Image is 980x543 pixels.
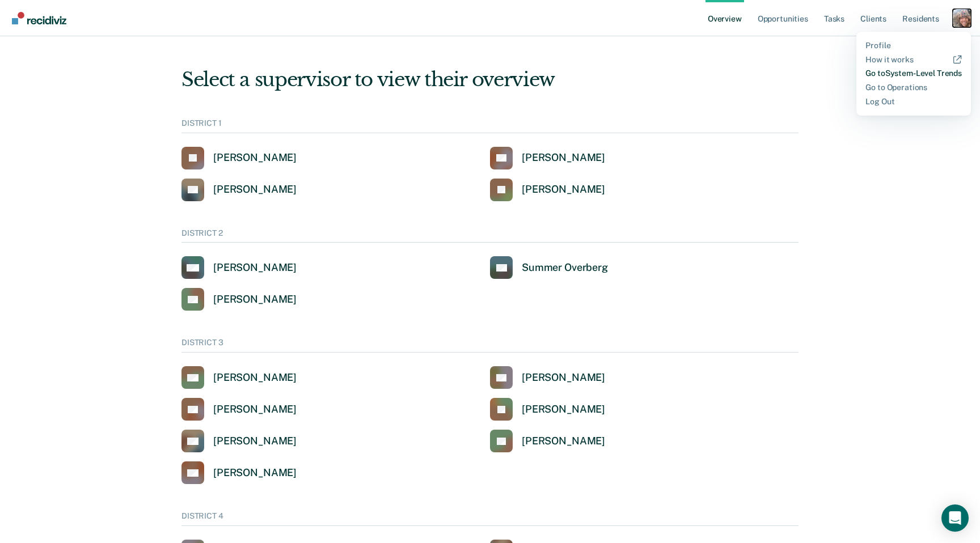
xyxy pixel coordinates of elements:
[953,9,971,27] button: Profile dropdown button
[181,147,297,169] a: [PERSON_NAME]
[181,461,297,484] a: [PERSON_NAME]
[490,366,605,389] a: [PERSON_NAME]
[181,228,799,243] div: DISTRICT 2
[213,403,297,416] div: [PERSON_NAME]
[181,179,297,201] a: [PERSON_NAME]
[213,435,297,448] div: [PERSON_NAME]
[181,398,297,421] a: [PERSON_NAME]
[213,371,297,384] div: [PERSON_NAME]
[865,55,962,65] a: How it works
[213,183,297,196] div: [PERSON_NAME]
[181,366,297,389] a: [PERSON_NAME]
[490,430,605,452] a: [PERSON_NAME]
[181,256,297,279] a: [PERSON_NAME]
[181,118,799,133] div: DISTRICT 1
[490,256,608,279] a: Summer Overberg
[865,97,962,107] a: Log Out
[181,288,297,311] a: [PERSON_NAME]
[490,179,605,201] a: [PERSON_NAME]
[522,435,605,448] div: [PERSON_NAME]
[490,398,605,421] a: [PERSON_NAME]
[181,511,799,526] div: DISTRICT 4
[181,68,799,91] div: Select a supervisor to view their overview
[865,83,962,92] a: Go to Operations
[522,151,605,164] div: [PERSON_NAME]
[181,430,297,452] a: [PERSON_NAME]
[522,371,605,384] div: [PERSON_NAME]
[213,466,297,480] div: [PERSON_NAME]
[181,338,799,353] div: DISTRICT 3
[213,261,297,274] div: [PERSON_NAME]
[941,504,969,532] div: Open Intercom Messenger
[213,293,297,306] div: [PERSON_NAME]
[490,147,605,169] a: [PERSON_NAME]
[865,41,962,50] a: Profile
[213,151,297,164] div: [PERSON_NAME]
[12,12,66,24] img: Recidiviz
[522,261,608,274] div: Summer Overberg
[522,403,605,416] div: [PERSON_NAME]
[865,69,962,78] a: Go to System-Level Trends
[522,183,605,196] div: [PERSON_NAME]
